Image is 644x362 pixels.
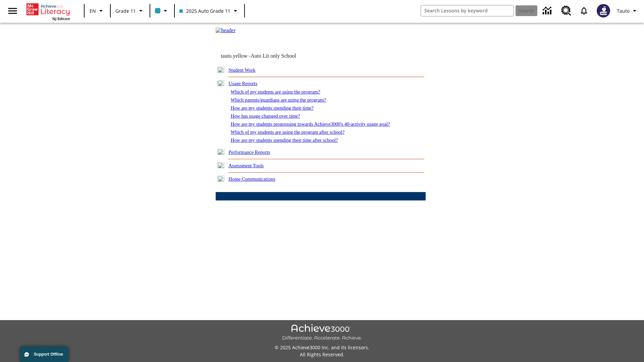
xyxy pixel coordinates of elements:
nobr: Auto Lit only School [251,53,296,59]
a: How has usage changed over time? [230,113,300,119]
a: Performance Reports [228,149,270,155]
span: Tauto [617,7,630,14]
a: Notifications [575,2,593,19]
td: tauto.yellow - [221,53,344,59]
button: Open side menu [3,1,22,21]
a: Data Center [539,2,557,20]
a: How are my students spending their time after school? [230,137,338,143]
a: Usage Reports [228,81,257,86]
button: Language: EN, Select a language [87,5,108,17]
button: Support Offline [20,347,68,362]
span: Grade 11 [115,7,136,14]
a: Assessment Tools [228,163,264,168]
img: Avatar [597,4,610,17]
span: NJ Edition [52,16,70,21]
a: Resource Center, Will open in new tab [557,2,575,20]
a: Home Communications [228,176,275,182]
img: plus.gif [217,176,224,182]
span: Support Offline [34,352,63,357]
button: Select a new avatar [593,2,614,19]
a: Which of my students are using the program after school? [230,129,344,135]
button: Class color is light blue. Change class color [152,5,172,17]
a: Student Work [228,67,255,73]
img: plus.gif [217,67,224,73]
button: Profile/Settings [614,5,641,17]
img: minus.gif [217,80,224,86]
span: EN [90,7,96,14]
img: Achieve3000 Differentiate Accelerate Achieve [282,324,362,341]
div: Home [26,2,70,21]
a: How are my students progressing towards Achieve3000's 40-activity usage goal? [230,121,390,127]
img: header [216,27,235,34]
a: How are my students spending their time? [230,105,313,111]
span: 2025 Auto Grade 11 [179,7,230,14]
img: plus.gif [217,149,224,155]
input: search field [421,5,514,16]
button: Grade: Grade 11, Select a grade [113,5,148,17]
img: plus.gif [217,162,224,168]
button: Class: 2025 Auto Grade 11, Select your class [177,5,242,17]
a: Which parents/guardians are using the program? [230,97,326,103]
a: Which of my students are using the program? [230,89,320,95]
